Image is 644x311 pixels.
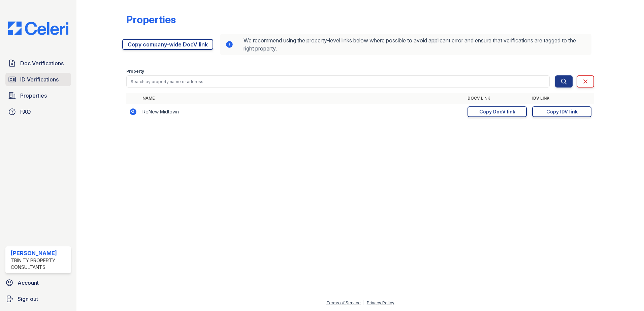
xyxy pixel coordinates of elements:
[11,249,68,257] div: [PERSON_NAME]
[140,93,465,104] th: Name
[363,300,364,305] div: |
[529,93,594,104] th: IDV Link
[126,69,144,74] label: Property
[11,257,68,271] div: Trinity Property Consultants
[20,75,59,83] span: ID Verifications
[546,108,578,115] div: Copy IDV link
[20,92,47,100] span: Properties
[367,300,394,305] a: Privacy Policy
[479,108,515,115] div: Copy DocV link
[220,34,591,55] div: We recommend using the property-level links below where possible to avoid applicant error and ens...
[465,93,529,104] th: DocV Link
[18,279,39,287] span: Account
[126,75,550,88] input: Search by property name or address
[3,22,74,35] img: CE_Logo_Blue-a8612792a0a2168367f1c8372b55b34899dd931a85d93a1a3d3e32e68fde9ad4.png
[326,300,361,305] a: Terms of Service
[3,276,74,289] a: Account
[126,13,176,26] div: Properties
[140,104,465,120] td: ReNew Midtown
[122,39,213,50] a: Copy company-wide DocV link
[532,106,591,117] a: Copy IDV link
[5,73,71,86] a: ID Verifications
[20,59,64,67] span: Doc Verifications
[20,108,31,116] span: FAQ
[5,105,71,118] a: FAQ
[468,106,527,117] a: Copy DocV link
[5,89,71,102] a: Properties
[18,295,38,303] span: Sign out
[5,57,71,70] a: Doc Verifications
[3,292,74,306] a: Sign out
